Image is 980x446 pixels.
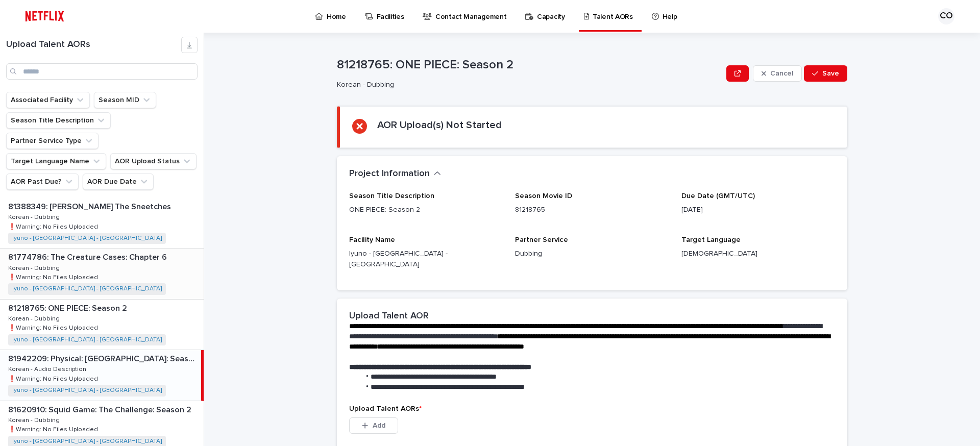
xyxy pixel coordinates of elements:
p: 81942209: Physical: [GEOGRAPHIC_DATA]: Season 1 [8,352,199,364]
p: Iyuno - [GEOGRAPHIC_DATA] - [GEOGRAPHIC_DATA] [349,249,503,270]
span: Cancel [770,70,793,77]
button: Partner Service Type [6,133,99,149]
span: Save [822,70,839,77]
p: ❗️Warning: No Files Uploaded [8,374,100,383]
p: ONE PIECE: Season 2 [349,205,503,215]
span: Season Movie ID [515,192,572,200]
h2: AOR Upload(s) Not Started [377,119,502,131]
p: ❗️Warning: No Files Uploaded [8,424,100,433]
p: 81388349: [PERSON_NAME] The Sneetches [8,200,173,212]
p: Korean - Dubbing [8,212,62,221]
span: Partner Service [515,236,568,243]
img: ifQbXi3ZQGMSEF7WDB7W [20,6,69,27]
p: ❗️Warning: No Files Uploaded [8,221,100,231]
span: Upload Talent AORs [349,405,422,412]
div: CO [938,8,954,24]
h2: Upload Talent AOR [349,311,429,322]
span: Due Date (GMT/UTC) [681,192,755,200]
p: 81218765: ONE PIECE: Season 2 [8,302,129,313]
p: [DATE] [681,205,835,215]
a: Iyuno - [GEOGRAPHIC_DATA] - [GEOGRAPHIC_DATA] [12,387,162,394]
span: Add [373,422,385,429]
button: Season MID [94,92,156,108]
button: Cancel [753,65,802,82]
p: 81774786: The Creature Cases: Chapter 6 [8,251,169,262]
span: Target Language [681,236,741,243]
p: Dubbing [515,249,669,259]
p: ❗️Warning: No Files Uploaded [8,323,100,332]
a: Iyuno - [GEOGRAPHIC_DATA] - [GEOGRAPHIC_DATA] [12,438,162,445]
p: Korean - Dubbing [8,415,62,424]
a: Iyuno - [GEOGRAPHIC_DATA] - [GEOGRAPHIC_DATA] [12,285,162,292]
p: Korean - Audio Description [8,364,88,373]
p: 81620910: Squid Game: The Challenge: Season 2 [8,403,193,415]
input: Search [6,63,198,80]
p: ❗️Warning: No Files Uploaded [8,272,100,281]
button: Season Title Description [6,112,111,129]
p: Korean - Dubbing [8,263,62,272]
a: Iyuno - [GEOGRAPHIC_DATA] - [GEOGRAPHIC_DATA] [12,336,162,343]
p: 81218765: ONE PIECE: Season 2 [337,58,722,72]
button: Associated Facility [6,92,90,108]
span: Facility Name [349,236,395,243]
h1: Upload Talent AORs [6,39,181,51]
button: AOR Past Due? [6,174,79,190]
h2: Project Information [349,168,430,180]
button: Project Information [349,168,441,180]
p: Korean - Dubbing [8,313,62,323]
p: Korean - Dubbing [337,81,718,89]
button: Add [349,417,398,434]
button: Save [804,65,847,82]
p: [DEMOGRAPHIC_DATA] [681,249,835,259]
p: 81218765 [515,205,669,215]
a: Iyuno - [GEOGRAPHIC_DATA] - [GEOGRAPHIC_DATA] [12,235,162,242]
button: AOR Due Date [83,174,154,190]
span: Season Title Description [349,192,434,200]
button: Target Language Name [6,153,106,169]
button: AOR Upload Status [110,153,197,169]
